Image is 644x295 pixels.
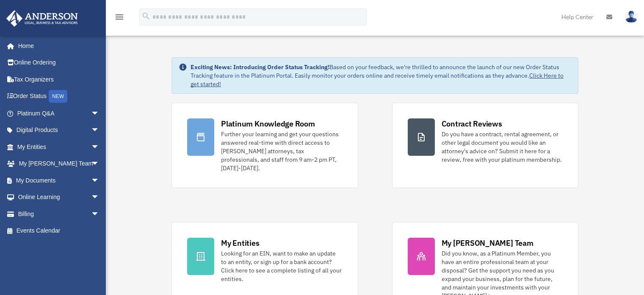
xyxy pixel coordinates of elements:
[6,37,108,54] a: Home
[6,155,112,172] a: My [PERSON_NAME] Teamarrow_drop_down
[6,105,112,122] a: Platinum Q&Aarrow_drop_down
[4,10,80,27] img: Anderson Advisors Platinum Portal
[141,11,151,21] i: search
[91,189,108,206] span: arrow_drop_down
[114,15,124,22] a: menu
[6,222,112,239] a: Events Calendar
[191,63,329,71] strong: Exciting News: Introducing Order Status Tracking!
[442,130,563,164] div: Do you have a contract, rental agreement, or other legal document you would like an attorney's ad...
[6,54,112,71] a: Online Ordering
[91,172,108,189] span: arrow_drop_down
[6,172,112,189] a: My Documentsarrow_drop_down
[91,122,108,139] span: arrow_drop_down
[221,130,342,172] div: Further your learning and get your questions answered real-time with direct access to [PERSON_NAM...
[114,12,124,22] i: menu
[49,90,67,103] div: NEW
[6,71,112,88] a: Tax Organizers
[91,105,108,122] span: arrow_drop_down
[6,189,112,206] a: Online Learningarrow_drop_down
[91,155,108,173] span: arrow_drop_down
[392,103,578,188] a: Contract Reviews Do you have a contract, rental agreement, or other legal document you would like...
[91,138,108,156] span: arrow_drop_down
[191,63,571,88] div: Based on your feedback, we're thrilled to announce the launch of our new Order Status Tracking fe...
[442,118,502,129] div: Contract Reviews
[191,72,564,88] a: Click Here to get started!
[91,205,108,223] span: arrow_drop_down
[6,205,112,222] a: Billingarrow_drop_down
[6,138,112,155] a: My Entitiesarrow_drop_down
[6,88,112,105] a: Order StatusNEW
[221,249,342,283] div: Looking for an EIN, want to make an update to an entity, or sign up for a bank account? Click her...
[221,118,315,129] div: Platinum Knowledge Room
[625,11,638,23] img: User Pic
[442,238,533,248] div: My [PERSON_NAME] Team
[221,238,259,248] div: My Entities
[6,122,112,139] a: Digital Productsarrow_drop_down
[171,103,358,188] a: Platinum Knowledge Room Further your learning and get your questions answered real-time with dire...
